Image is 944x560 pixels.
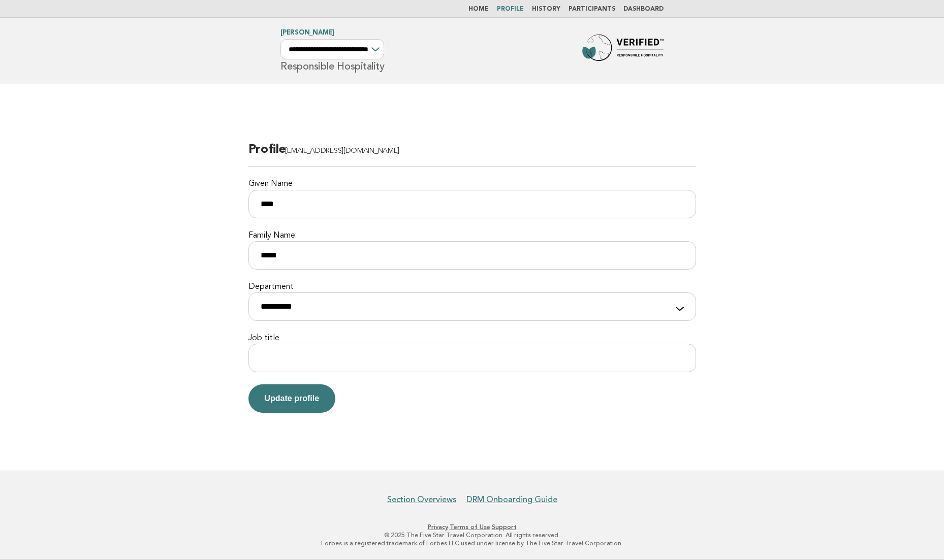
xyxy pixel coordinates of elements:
[428,523,448,531] a: Privacy
[569,6,615,12] a: Participants
[466,495,557,505] a: DRM Onboarding Guide
[387,495,456,505] a: Section Overviews
[280,30,384,72] h1: Responsible Hospitality
[161,539,783,547] p: Forbes is a registered trademark of Forbes LLC used under license by The Five Star Travel Corpora...
[248,282,696,292] label: Department
[532,6,560,12] a: History
[497,6,524,12] a: Profile
[248,384,336,413] button: Update profile
[450,523,490,531] a: Terms of Use
[161,523,783,531] p: · ·
[582,35,664,67] img: Forbes Travel Guide
[248,333,696,344] label: Job title
[492,523,517,531] a: Support
[285,147,399,155] span: [EMAIL_ADDRESS][DOMAIN_NAME]
[161,531,783,539] p: © 2025 The Five Star Travel Corporation. All rights reserved.
[468,6,489,12] a: Home
[280,29,334,36] a: [PERSON_NAME]
[248,179,696,189] label: Given Name
[623,6,664,12] a: Dashboard
[248,142,696,167] h2: Profile
[248,230,696,241] label: Family Name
